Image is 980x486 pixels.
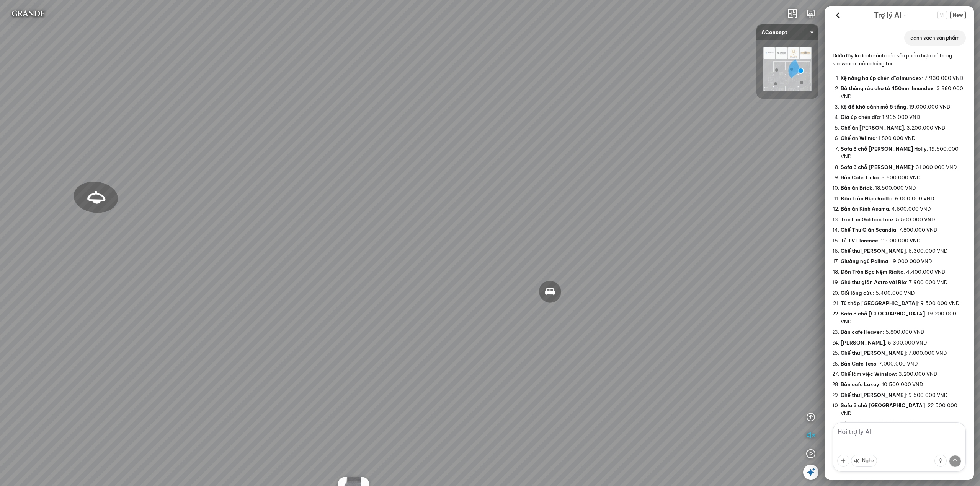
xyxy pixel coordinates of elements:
span: Ghế thư giãn Astro vải Rio [841,279,906,285]
li: : 7.000.000 VND [841,358,966,369]
span: Bộ thùng rác cho tủ 450mm Imundex [841,85,934,91]
button: Change language [937,11,947,19]
li: : 19.500.000 VND [841,143,966,162]
li: : 18.500.000 VND [841,183,966,193]
li: : 22.500.000 VND [841,400,966,419]
span: Bàn ăn Laxey [841,421,875,427]
li: : 7.900.000 VND [841,277,966,288]
span: Kệ nâng hạ úp chén dĩa Imundex [841,75,922,81]
li: : 31.000.000 VND [841,162,966,172]
li: : 5.300.000 VND [841,337,966,348]
span: Kệ đồ khô cánh mở 5 tầng [841,104,906,110]
li: : 3.860.000 VND [841,83,966,102]
li: : 19.000.000 VND [841,102,966,112]
li: : 18.800.000 VND [841,419,966,429]
li: : 5.500.000 VND [841,214,966,224]
span: Tranh in Goldcouture [841,216,893,223]
li: : 6.300.000 VND [841,245,966,256]
img: AConcept_CTMHTJT2R6E4.png [763,47,812,91]
li: : 9.500.000 VND [841,390,966,400]
span: Giá úp chén dĩa [841,114,880,120]
span: Tủ TV Florence [841,237,878,244]
span: Trợ lý AI [874,10,902,21]
span: Đôn Tròn Nệm Rialto [841,195,892,202]
li: : 3.200.000 VND [841,122,966,133]
span: VI [937,11,947,19]
span: Bàn ăn Brick [841,185,872,191]
span: Sofa 3 chỗ [GEOGRAPHIC_DATA] [841,402,925,408]
span: Ghế Thư Giãn Scandia [841,227,896,233]
li: : 9.500.000 VND [841,298,966,309]
span: Tủ thấp [GEOGRAPHIC_DATA] [841,300,918,306]
li: : 3.200.000 VND [841,369,966,379]
span: Sofa 3 chỗ [PERSON_NAME] Holly [841,146,927,152]
li: : 1.800.000 VND [841,133,966,143]
span: AConcept [761,24,813,40]
li: : 7.800.000 VND [841,225,966,235]
div: AI Guide options [874,9,908,21]
li: : 6.000.000 VND [841,193,966,203]
span: Ghế làm việc Winslow [841,371,896,377]
li: : 7.800.000 VND [841,348,966,358]
li: : 7.930.000 VND [841,73,966,83]
span: Sofa 3 chỗ [PERSON_NAME] [841,164,913,170]
button: Nghe [851,455,877,467]
span: Ghế thư [PERSON_NAME] [841,350,906,356]
span: Ghế ăn [PERSON_NAME] [841,125,904,131]
span: Bàn cafe Heaven [841,329,883,335]
span: Ghế ăn Wilma [841,135,875,141]
span: Ghế thư [PERSON_NAME] [841,392,906,398]
span: New [950,11,966,19]
span: Đôn Tròn Bọc Nệm Rialto [841,269,903,275]
li: : 4.600.000 VND [841,204,966,214]
span: Sofa 3 chỗ [GEOGRAPHIC_DATA] [841,310,925,317]
span: Bàn Cafe Tinka [841,174,879,180]
span: Ghế thư [PERSON_NAME] [841,248,906,254]
li: : 19.200.000 VND [841,309,966,327]
span: Bàn Cafe Tess [841,361,876,367]
p: Dưới đây là danh sách các sản phẩm hiện có trong showroom của chúng tôi: [833,52,966,67]
img: logo [6,6,50,21]
span: Bàn cafe Laxey [841,381,879,387]
button: New Chat [950,11,966,19]
p: danh sách sản phẩm [910,34,960,42]
span: [PERSON_NAME] [841,340,885,346]
li: : 3.600.000 VND [841,172,966,182]
li: : 19.000.000 VND [841,256,966,267]
li: : 4.400.000 VND [841,267,966,277]
li: : 11.000.000 VND [841,235,966,245]
li: : 5.800.000 VND [841,327,966,337]
li: : 5.400.000 VND [841,288,966,298]
li: : 1.965.000 VND [841,112,966,122]
span: Gối lông cừu [841,290,873,296]
span: Bàn ăn Kính Asama [841,206,889,212]
span: Giường ngủ Palima [841,258,888,264]
li: : 10.500.000 VND [841,379,966,390]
